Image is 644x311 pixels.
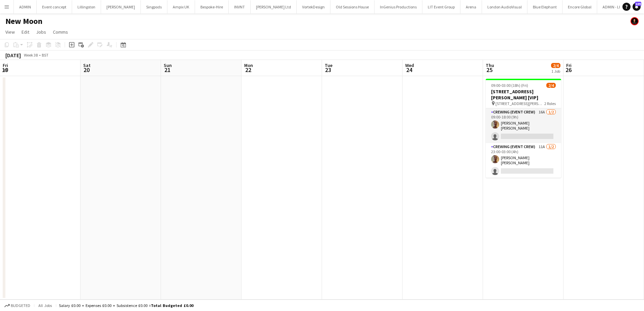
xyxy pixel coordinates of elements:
span: Edit [22,29,29,35]
span: Tue [325,62,332,68]
span: Fri [566,62,572,68]
a: Jobs [33,28,49,36]
button: INVNT [229,0,251,13]
a: Comms [50,28,71,36]
button: Ampix UK [167,0,195,13]
span: 2/4 [551,63,560,68]
span: [STREET_ADDRESS][PERSON_NAME] [495,101,544,106]
span: 2/4 [546,83,556,88]
button: Encore Global [562,0,597,13]
span: Week 38 [22,53,39,58]
div: BST [42,53,49,58]
a: 109 [633,3,641,11]
app-job-card: 09:00-03:00 (18h) (Fri)2/4[STREET_ADDRESS][PERSON_NAME] [VIP] [STREET_ADDRESS][PERSON_NAME]2 Role... [486,79,561,178]
button: Old Sessions House [330,0,375,13]
button: London AudioVisual [482,0,527,13]
button: Event concept [37,0,72,13]
span: Budgeted [11,303,30,308]
span: 26 [565,66,572,74]
span: 109 [635,2,641,6]
h3: [STREET_ADDRESS][PERSON_NAME] [VIP] [486,89,561,101]
span: Sat [83,62,91,68]
span: Wed [405,62,414,68]
button: Budgeted [3,302,31,309]
span: Sun [164,62,172,68]
button: VortekDesign [297,0,330,13]
button: [PERSON_NAME] [101,0,141,13]
button: Singpods [141,0,167,13]
span: All jobs [37,303,53,308]
button: LIT Event Group [422,0,460,13]
div: [DATE] [5,52,21,59]
span: 22 [243,66,253,74]
button: Lillingston [72,0,101,13]
div: 1 Job [551,69,560,74]
button: InGenius Productions [375,0,422,13]
div: Salary £0.00 + Expenses £0.00 + Subsistence £0.00 = [59,303,193,308]
span: Total Budgeted £0.00 [151,303,193,308]
span: 25 [485,66,494,74]
span: 23 [324,66,332,74]
button: Arena [460,0,482,13]
span: Mon [244,62,253,68]
h1: New Moon [5,16,42,26]
span: Fri [3,62,8,68]
span: 2 Roles [544,101,556,106]
app-user-avatar: Ash Grimmer [631,17,639,25]
span: 09:00-03:00 (18h) (Fri) [491,83,528,88]
span: 19 [2,66,8,74]
a: Edit [19,28,32,36]
app-card-role: Crewing (Event Crew)11A1/223:00-03:00 (4h)[PERSON_NAME] [PERSON_NAME] [486,143,561,178]
button: [PERSON_NAME] Ltd [251,0,297,13]
span: 24 [404,66,414,74]
span: 21 [163,66,172,74]
span: 20 [82,66,91,74]
button: Bespoke-Hire [195,0,229,13]
button: Blue Elephant [527,0,562,13]
button: ADMIN [14,0,37,13]
a: View [3,28,18,36]
span: View [5,29,15,35]
span: Jobs [36,29,46,35]
span: Thu [486,62,494,68]
button: ADMIN - LEAVE [597,0,633,13]
app-card-role: Crewing (Event Crew)16A1/209:00-18:00 (9h)[PERSON_NAME] [PERSON_NAME] [486,108,561,143]
span: Comms [53,29,68,35]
